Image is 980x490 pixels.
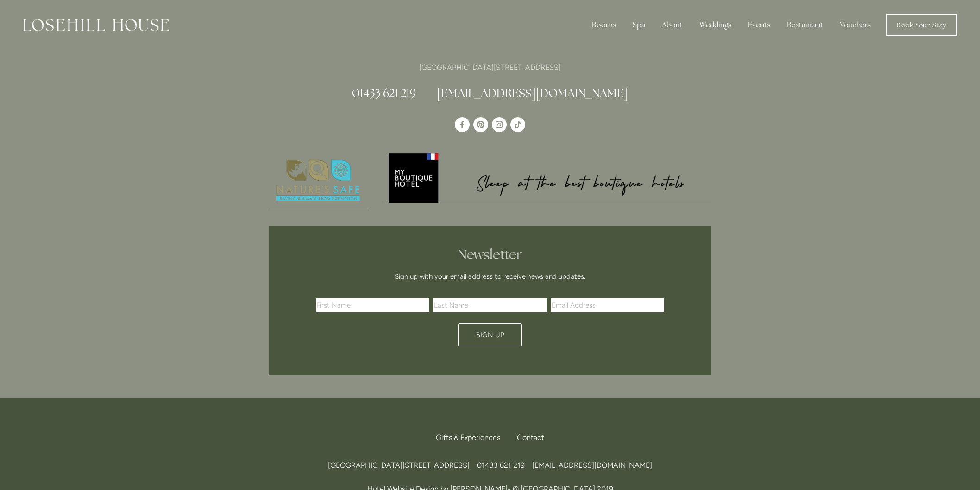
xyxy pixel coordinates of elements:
span: Sign Up [476,331,504,339]
div: Events [741,16,778,34]
div: Rooms [584,16,623,34]
input: First Name [316,298,429,312]
p: Sign up with your email address to receive news and updates. [319,271,661,282]
input: Last Name [433,298,547,312]
img: Losehill House [23,19,169,31]
span: [GEOGRAPHIC_DATA][STREET_ADDRESS] [328,461,470,470]
a: TikTok [510,117,525,132]
span: Gifts & Experiences [436,433,500,442]
a: Instagram [492,117,507,132]
img: My Boutique Hotel - Logo [383,151,712,203]
div: Weddings [692,16,739,34]
div: About [654,16,690,34]
div: Restaurant [779,16,830,34]
p: [GEOGRAPHIC_DATA][STREET_ADDRESS] [269,61,711,74]
button: Sign Up [458,323,522,346]
a: [EMAIL_ADDRESS][DOMAIN_NAME] [532,461,652,470]
a: 01433 621 219 [352,86,416,101]
a: My Boutique Hotel - Logo [383,151,712,203]
div: Contact [509,427,544,448]
a: Pinterest [473,117,488,132]
img: Nature's Safe - Logo [269,151,368,210]
a: [EMAIL_ADDRESS][DOMAIN_NAME] [437,86,628,101]
h2: Newsletter [319,246,661,263]
input: Email Address [551,298,664,312]
div: Spa [625,16,653,34]
a: Nature's Safe - Logo [269,151,368,210]
span: 01433 621 219 [477,461,525,470]
a: Book Your Stay [886,14,957,36]
a: Gifts & Experiences [436,427,508,448]
a: Losehill House Hotel & Spa [455,117,470,132]
a: Vouchers [832,16,878,34]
